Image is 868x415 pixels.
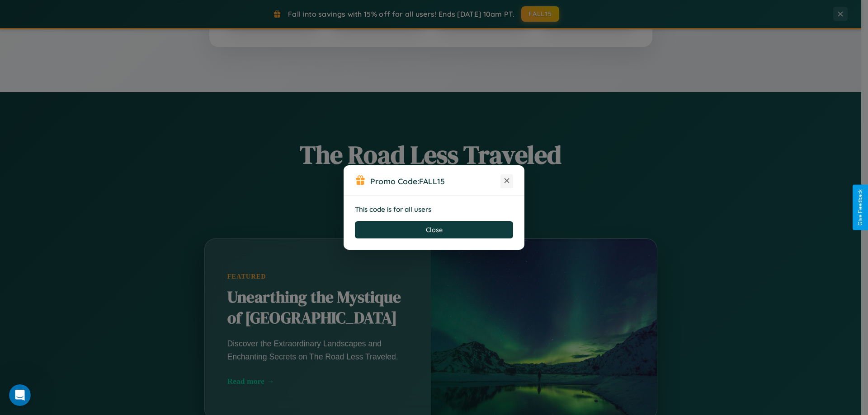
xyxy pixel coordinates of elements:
div: Give Feedback [857,189,863,226]
h3: Promo Code: [370,176,500,186]
button: Close [355,221,513,238]
iframe: Intercom live chat [9,384,31,406]
b: FALL15 [419,176,445,186]
strong: This code is for all users [355,205,431,214]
